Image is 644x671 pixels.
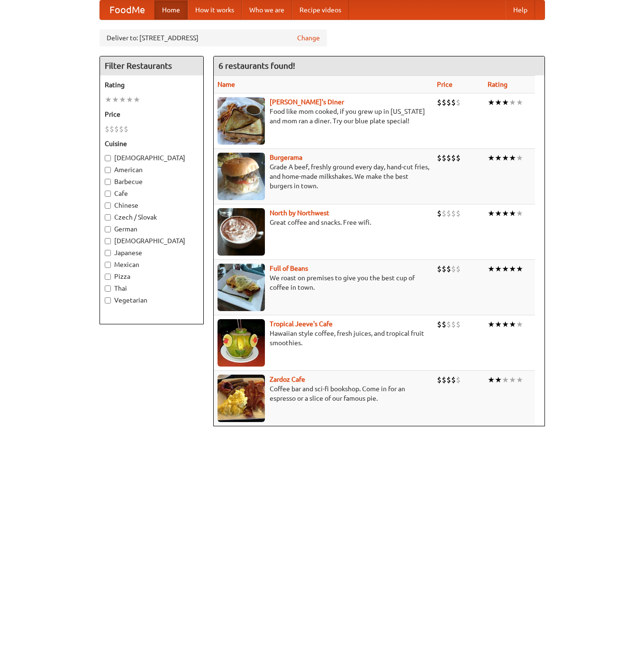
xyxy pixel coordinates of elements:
[270,154,302,161] a: Burgerama
[442,208,446,219] li: $
[218,107,429,126] p: Food like mom cooked, if you grew up in [US_STATE] and mom ran a diner. Try our blue plate special!
[105,139,199,148] h5: Cuisine
[119,124,124,134] li: $
[509,264,516,274] li: ★
[100,56,203,75] h4: Filter Restaurants
[112,94,119,105] li: ★
[488,264,495,274] li: ★
[516,375,523,385] li: ★
[509,319,516,330] li: ★
[218,329,429,348] p: Hawaiian style coffee, fresh juices, and tropical fruit smoothies.
[509,153,516,163] li: ★
[456,97,461,108] li: $
[516,264,523,274] li: ★
[105,80,199,90] h5: Rating
[218,264,265,311] img: beans.jpg
[105,212,199,222] label: Czech / Slovak
[488,81,508,88] a: Rating
[105,285,111,292] input: Thai
[188,0,242,19] a: How it works
[495,264,502,274] li: ★
[242,0,292,19] a: Who we are
[100,29,327,46] div: Deliver to: [STREET_ADDRESS]
[105,295,199,305] label: Vegetarian
[456,319,461,330] li: $
[133,94,140,105] li: ★
[105,214,111,221] input: Czech / Slovak
[218,61,295,70] ng-pluralize: 6 restaurants found!
[442,97,446,108] li: $
[100,0,154,19] a: FoodMe
[154,0,188,19] a: Home
[105,226,111,232] input: German
[105,297,111,303] input: Vegetarian
[105,94,112,105] li: ★
[437,97,442,108] li: $
[105,201,199,210] label: Chinese
[105,260,199,269] label: Mexican
[446,375,451,385] li: $
[516,153,523,163] li: ★
[456,153,461,163] li: $
[105,153,199,163] label: [DEMOGRAPHIC_DATA]
[270,209,329,217] a: North by Northwest
[451,153,456,163] li: $
[218,319,265,367] img: jeeves.jpg
[446,97,451,108] li: $
[105,165,199,175] label: American
[105,248,199,257] label: Japanese
[218,384,429,403] p: Coffee bar and sci-fi bookshop. Come in for an espresso or a slice of our famous pie.
[105,191,111,197] input: Cafe
[270,320,333,328] a: Tropical Jeeve's Cafe
[105,124,109,134] li: $
[495,375,502,385] li: ★
[126,94,133,105] li: ★
[105,189,199,198] label: Cafe
[446,208,451,219] li: $
[495,319,502,330] li: ★
[509,208,516,219] li: ★
[105,167,111,173] input: American
[451,375,456,385] li: $
[109,124,114,134] li: $
[502,319,509,330] li: ★
[516,319,523,330] li: ★
[442,375,446,385] li: $
[502,264,509,274] li: ★
[437,81,453,88] a: Price
[218,81,235,88] a: Name
[488,97,495,108] li: ★
[442,319,446,330] li: $
[105,236,199,246] label: [DEMOGRAPHIC_DATA]
[105,224,199,234] label: German
[105,155,111,161] input: [DEMOGRAPHIC_DATA]
[456,264,461,274] li: $
[218,375,265,422] img: zardoz.jpg
[442,264,446,274] li: $
[218,162,429,191] p: Grade A beef, freshly ground every day, hand-cut fries, and home-made milkshakes. We make the bes...
[218,153,265,200] img: burgerama.jpg
[495,208,502,219] li: ★
[488,375,495,385] li: ★
[437,264,442,274] li: $
[451,97,456,108] li: $
[502,375,509,385] li: ★
[437,153,442,163] li: $
[488,208,495,219] li: ★
[495,153,502,163] li: ★
[270,265,308,272] b: Full of Beans
[218,97,265,145] img: sallys.jpg
[114,124,119,134] li: $
[270,98,344,106] b: [PERSON_NAME]'s Diner
[270,376,305,383] a: Zardoz Cafe
[105,250,111,256] input: Japanese
[502,208,509,219] li: ★
[297,33,320,43] a: Change
[502,153,509,163] li: ★
[502,97,509,108] li: ★
[442,153,446,163] li: $
[488,319,495,330] li: ★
